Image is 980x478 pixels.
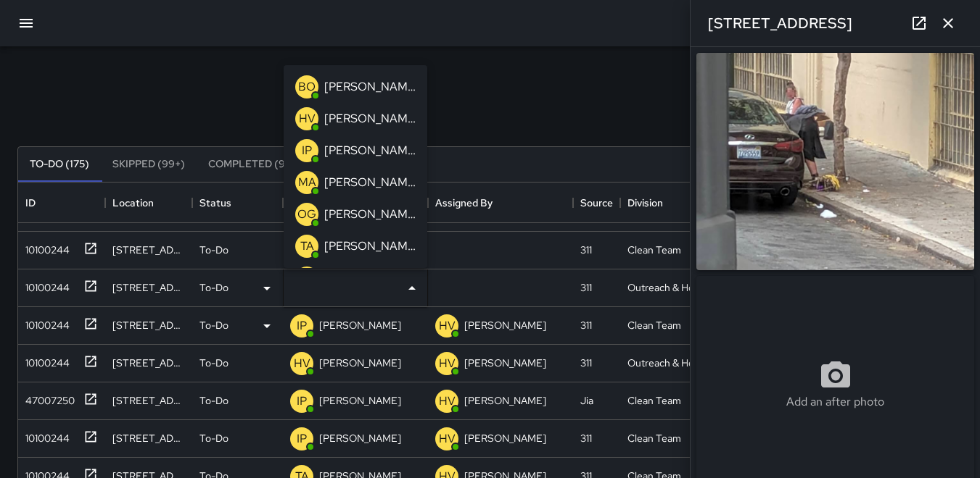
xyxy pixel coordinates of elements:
p: OG [297,206,316,223]
p: BO [298,78,316,96]
p: TA [300,238,314,255]
div: 743a Minna Street [112,280,185,295]
div: Clean Team [627,243,681,257]
div: Status [192,183,283,223]
div: 10100244 [20,237,70,257]
p: [PERSON_NAME] [324,238,416,255]
div: Assigned To [283,183,428,223]
div: Jia [580,393,593,408]
p: HV [294,355,310,372]
p: To-Do [199,356,228,370]
div: 311 [580,243,592,257]
div: Division [627,183,663,223]
div: 10100244 [20,350,70,370]
div: 160 6th Street [112,318,185,332]
div: 481 Minna Street [112,356,185,370]
div: Clean Team [627,318,681,332]
div: 311 [580,356,592,370]
p: HV [439,430,456,448]
p: HV [439,317,456,335]
p: [PERSON_NAME] [319,393,401,408]
div: Location [112,183,154,223]
p: [PERSON_NAME] [464,356,546,370]
p: [PERSON_NAME] [464,393,546,408]
p: To-Do [199,243,228,257]
p: [PERSON_NAME] [319,431,401,445]
p: [PERSON_NAME] [324,174,416,191]
div: Outreach & Hospitality [627,280,704,295]
p: To-Do [199,318,228,332]
div: Assigned By [428,183,573,223]
div: 10100244 [20,425,70,445]
p: [PERSON_NAME] [319,356,401,370]
div: ID [25,183,36,223]
button: Close [402,278,422,298]
p: IP [297,393,307,410]
button: To-Do (175) [18,147,101,182]
div: 311 [580,280,592,295]
p: IP [302,142,312,159]
div: 1185 Market Street [112,431,185,445]
p: HV [439,355,456,372]
div: 311 [580,431,592,445]
div: Source [580,183,613,223]
p: [PERSON_NAME] [464,431,546,445]
p: [PERSON_NAME] [324,110,416,127]
div: Status [199,183,231,223]
div: Outreach & Hospitality [627,356,704,370]
div: Clean Team [627,431,681,445]
button: Completed (99+) [197,147,313,182]
button: Skipped (99+) [101,147,197,182]
p: [PERSON_NAME] [464,318,546,332]
p: To-Do [199,393,228,408]
div: 311 [580,318,592,332]
p: HV [299,110,316,127]
p: To-Do [199,431,228,445]
p: IP [297,317,307,335]
div: Clean Team [627,393,681,408]
div: 130 8th Street [112,243,185,257]
div: 10100244 [20,274,70,295]
p: MA [298,174,316,191]
p: [PERSON_NAME] [319,318,401,332]
p: [PERSON_NAME] [324,142,416,159]
div: Location [105,183,192,223]
div: Source [573,183,620,223]
p: To-Do [199,280,228,295]
p: [PERSON_NAME] Overall [324,78,416,96]
div: Assigned By [435,183,493,223]
div: Division [620,183,711,223]
p: [PERSON_NAME] [324,206,416,223]
div: 47007250 [20,387,75,408]
div: 44 5th Street [112,393,185,408]
p: IP [297,430,307,448]
div: 10100244 [20,312,70,332]
p: HV [439,393,456,410]
div: ID [18,183,105,223]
